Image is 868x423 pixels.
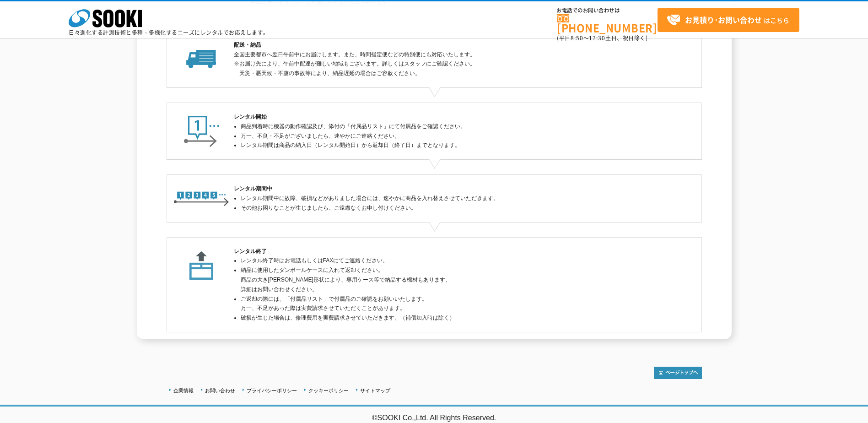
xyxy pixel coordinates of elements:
[654,367,702,379] img: トップページへ
[239,59,635,78] p: ※お届け先により、午前中配達が難しい地域もございます。詳しくはスタッフにご確認ください。 天災・悪天候・不慮の事故等により、納品遅延の場合はご容赦ください。
[173,247,230,282] img: レンタル終了
[557,8,658,13] span: お電話でのお問い合わせは
[173,40,230,70] img: 配送・納品
[241,122,635,131] li: 商品到着時に機器の動作確認及び、添付の「付属品リスト」にて付属品をご確認ください。
[658,8,799,32] a: お見積り･お問い合わせはこちら
[234,112,635,122] h2: レンタル開始
[173,388,194,393] a: 企業情報
[360,388,390,393] a: サイトマップ
[571,34,583,42] span: 8:50
[234,247,635,256] h2: レンタル終了
[241,266,635,294] li: 納品に使用したダンボールケースに入れて返却ください。 商品の大き[PERSON_NAME]形状により、専用ケース等で納品する機材もあります。 詳細はお問い合わせください。
[308,388,349,393] a: クッキーポリシー
[247,388,297,393] a: プライバシーポリシー
[557,34,647,42] span: (平日 ～ 土日、祝日除く)
[234,50,635,60] p: 全国主要都市へ翌日午前中にお届けします。また、時間指定便などの特別便にも対応いたします。
[205,388,235,393] a: お問い合わせ
[685,14,762,25] strong: お見積り･お問い合わせ
[234,40,635,50] h2: 配送・納品
[241,194,635,203] li: レンタル期間中に故障、破損などがありました場合には、速やかに商品を入れ替えさせていただきます。
[241,313,635,323] li: 破損が生じた場合は、修理費用を実費請求させていただきます。（補償加入時は除く）
[241,141,635,150] li: レンタル期間は商品の納入日（レンタル開始日）から返却日（終了日）までとなります。
[589,34,605,42] span: 17:30
[173,184,230,210] img: レンタル期間中
[234,184,635,194] h2: レンタル期間中
[69,30,269,35] p: 日々進化する計測技術と多種・多様化するニーズにレンタルでお応えします。
[241,203,635,213] li: その他お困りなことが生じましたら、ご遠慮なくお申し付けください。
[667,13,789,27] span: はこちら
[557,14,658,33] a: [PHONE_NUMBER]
[241,294,635,314] li: ご返却の際には、「付属品リスト」で付属品のご確認をお願いいたします。 万一、不足があった際は実費請求させていただくことがあります。
[241,256,635,266] li: レンタル終了時はお電話もしくはFAXにてご連絡ください。
[173,112,230,147] img: レンタル開始
[241,131,635,141] li: 万一、不良・不足がございましたら、速やかにご連絡ください。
